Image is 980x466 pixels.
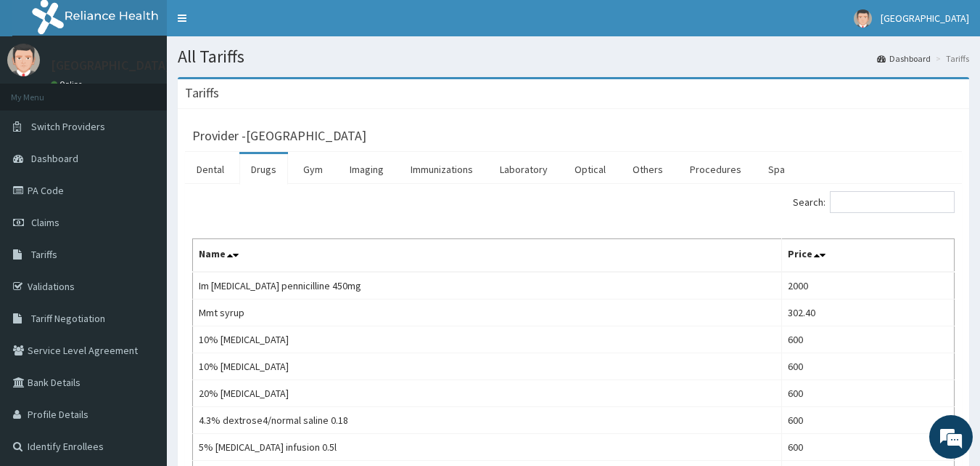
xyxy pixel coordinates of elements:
h3: Tariffs [185,87,219,100]
a: Procedures [678,154,753,185]
td: 2000 [781,272,954,300]
img: User Image [7,44,40,76]
td: Mmt syrup [193,300,782,326]
td: 5% [MEDICAL_DATA] infusion 0.5l [193,434,782,461]
td: 4.3% dextrose4/normal saline 0.18 [193,407,782,434]
p: [GEOGRAPHIC_DATA] [51,59,170,72]
a: Optical [563,154,617,185]
span: Tariff Negotiation [31,312,105,325]
a: Drugs [239,154,288,185]
th: Name [193,239,782,273]
a: Imaging [338,154,395,185]
a: Dental [185,154,236,185]
h1: All Tariffs [178,47,969,66]
li: Tariffs [932,52,969,65]
td: 20% [MEDICAL_DATA] [193,380,782,407]
a: Spa [757,154,796,185]
a: Dashboard [877,52,931,65]
a: Online [51,79,86,89]
a: Others [621,154,675,185]
td: 10% [MEDICAL_DATA] [193,326,782,353]
td: 600 [781,407,954,434]
td: Im [MEDICAL_DATA] pennicilline 450mg [193,272,782,300]
img: User Image [854,9,872,28]
a: Immunizations [399,154,485,185]
label: Search: [793,191,955,213]
a: Gym [292,154,334,185]
span: [GEOGRAPHIC_DATA] [881,12,969,25]
span: Switch Providers [31,120,105,133]
td: 600 [781,380,954,407]
th: Price [781,239,954,273]
span: Claims [31,216,59,229]
span: Tariffs [31,248,57,261]
td: 600 [781,434,954,461]
td: 600 [781,326,954,353]
td: 10% [MEDICAL_DATA] [193,353,782,380]
td: 302.40 [781,300,954,326]
td: 600 [781,353,954,380]
span: Dashboard [31,152,78,165]
input: Search: [830,191,955,213]
a: Laboratory [488,154,559,185]
h3: Provider - [GEOGRAPHIC_DATA] [192,129,366,142]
